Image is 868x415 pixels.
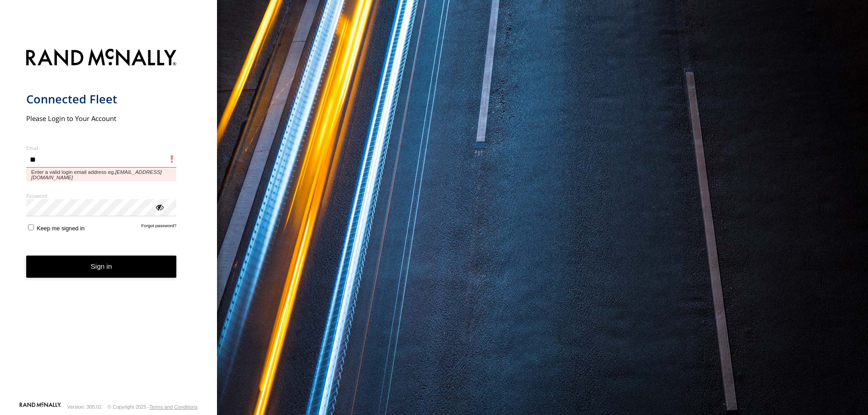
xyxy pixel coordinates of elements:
em: [EMAIL_ADDRESS][DOMAIN_NAME] [31,169,162,180]
div: ViewPassword [155,202,164,211]
a: Forgot password? [142,223,177,232]
button: Sign in [26,256,177,278]
h1: Connected Fleet [26,92,177,107]
div: Version: 305.02 [67,404,102,410]
label: Password [26,192,177,199]
img: Rand McNally [26,47,177,70]
form: main [26,43,191,401]
div: © Copyright 2025 - [108,404,198,410]
a: Terms and Conditions [150,404,198,410]
a: Visit our Website [19,402,61,411]
label: Email [26,145,177,151]
span: Enter a valid login email address eg. [26,168,177,182]
h2: Please Login to Your Account [26,114,177,123]
input: Keep me signed in [28,224,34,230]
span: Keep me signed in [37,225,85,232]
